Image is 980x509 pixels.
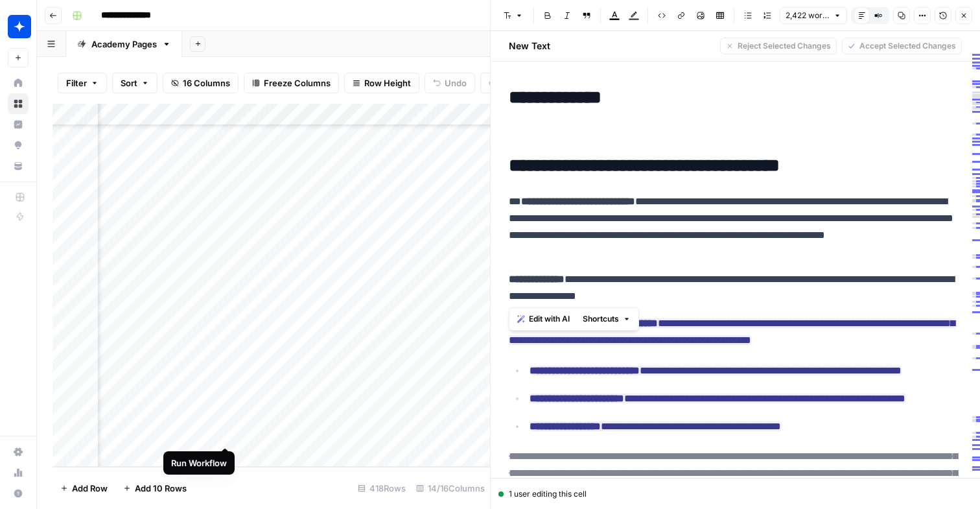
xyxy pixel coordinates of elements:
[8,483,29,504] button: Help + Support
[529,313,570,325] span: Edit with AI
[509,40,550,53] h2: New Text
[8,15,31,38] img: Wiz Logo
[8,73,29,93] a: Home
[58,73,107,93] button: Filter
[445,77,467,89] span: Undo
[577,311,636,327] button: Shortcuts
[244,73,339,93] button: Freeze Columns
[264,77,331,89] span: Freeze Columns
[8,462,29,483] a: Usage
[52,478,115,499] button: Add Row
[364,77,411,89] span: Row Height
[66,77,87,89] span: Filter
[720,38,837,54] button: Reject Selected Changes
[353,478,411,499] div: 418 Rows
[738,40,831,52] span: Reject Selected Changes
[512,311,575,327] button: Edit with AI
[163,73,239,93] button: 16 Columns
[91,38,157,51] div: Academy Pages
[121,77,137,89] span: Sort
[780,7,847,24] button: 2,422 words
[8,10,29,43] button: Workspace: Wiz
[8,114,29,135] a: Insights
[112,73,157,93] button: Sort
[583,313,619,325] span: Shortcuts
[183,77,230,89] span: 16 Columns
[115,478,194,499] button: Add 10 Rows
[8,156,29,176] a: Your Data
[8,135,29,156] a: Opportunities
[786,10,830,21] span: 2,422 words
[411,478,490,499] div: 14/16 Columns
[859,40,956,52] span: Accept Selected Changes
[425,73,475,93] button: Undo
[72,482,108,495] span: Add Row
[8,442,29,462] a: Settings
[171,456,227,469] div: Run Workflow
[344,73,419,93] button: Row Height
[498,488,972,500] div: 1 user editing this cell
[135,482,187,495] span: Add 10 Rows
[842,38,962,54] button: Accept Selected Changes
[66,31,182,57] a: Academy Pages
[8,93,29,114] a: Browse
